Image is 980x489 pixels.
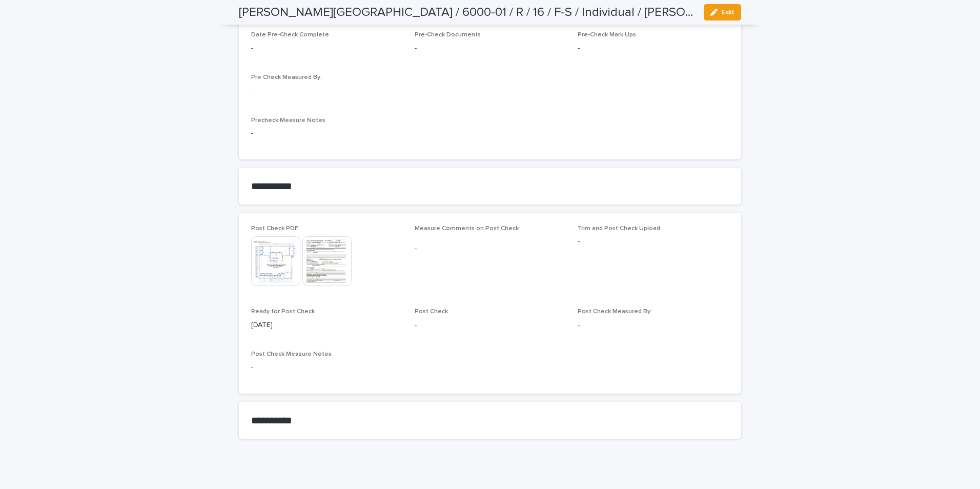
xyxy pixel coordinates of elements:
span: Precheck Measure Notes [251,117,325,124]
p: - [251,86,402,96]
span: Pre Check Measured By: [251,74,322,80]
span: Pre-Check Documents [415,32,481,38]
span: Post Check Measure Notes [251,351,332,357]
h2: [PERSON_NAME][GEOGRAPHIC_DATA] / 6000-01 / R / 16 / F-S / Individual / [PERSON_NAME] [239,5,696,20]
p: - [578,320,729,331]
p: - [578,236,729,247]
span: Measure Comments on Post Check [415,226,519,232]
span: Date Pre-Check Complete [251,32,329,38]
span: Pre-Check Mark Ups [578,32,636,38]
span: Edit [722,9,734,16]
p: - [415,243,566,254]
p: - [251,362,729,373]
p: [DATE] [251,320,402,331]
span: Post Check Measured By: [578,309,652,315]
p: - [415,43,566,54]
span: Post Check PDF [251,226,298,232]
p: - [578,43,729,54]
span: Post Check [415,309,448,315]
span: Trim and Post Check Upload [578,226,660,232]
p: - [251,43,402,54]
p: - [415,320,566,331]
span: Ready for Post Check [251,309,315,315]
p: - [251,128,729,139]
button: Edit [704,4,741,21]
